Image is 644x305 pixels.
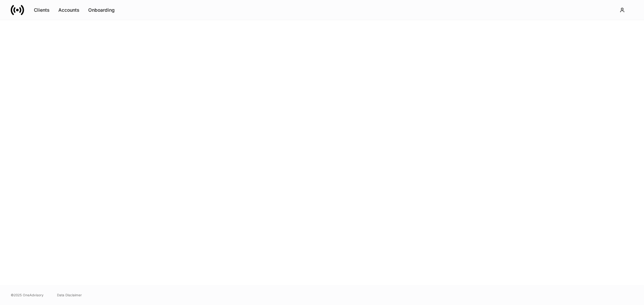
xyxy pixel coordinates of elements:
div: Clients [34,7,50,13]
button: Clients [30,5,54,15]
div: Onboarding [88,7,115,13]
span: © 2025 OneAdvisory [11,292,44,298]
a: Data Disclaimer [57,292,82,298]
div: Accounts [58,7,79,13]
button: Accounts [54,5,84,15]
button: Onboarding [84,5,119,15]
